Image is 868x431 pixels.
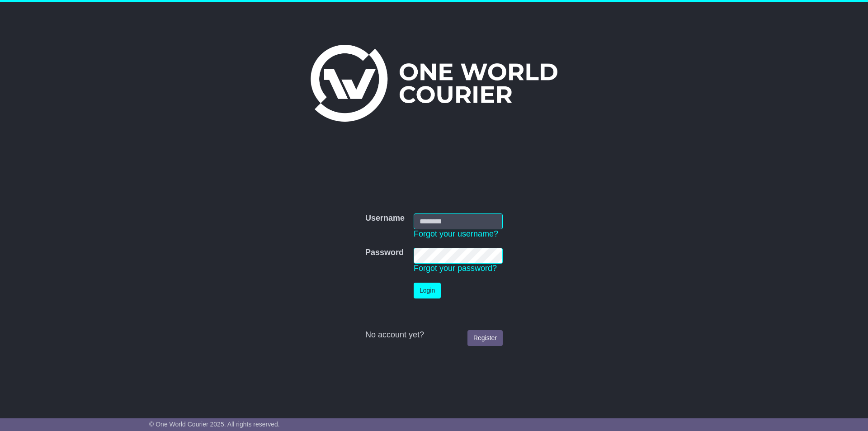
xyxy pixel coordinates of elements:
span: © One World Courier 2025. All rights reserved. [149,421,280,428]
a: Forgot your username? [414,229,498,238]
img: One World [311,45,557,122]
div: No account yet? [365,330,503,340]
label: Password [365,248,404,258]
button: Login [414,283,441,298]
label: Username [365,213,405,223]
a: Forgot your password? [414,264,497,273]
a: Register [467,330,503,346]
